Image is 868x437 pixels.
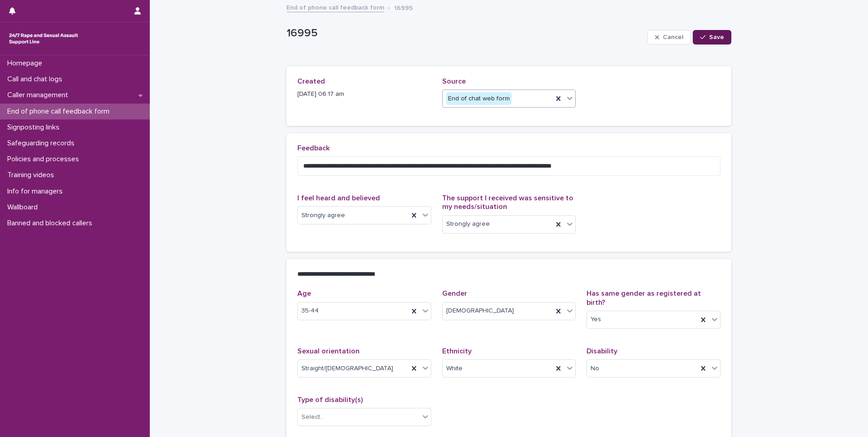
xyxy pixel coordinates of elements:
p: Info for managers [4,187,70,196]
span: Source [442,78,466,85]
span: Age [297,290,311,297]
span: Strongly agree [446,219,490,229]
p: Policies and processes [4,155,86,164]
div: End of chat web form [446,92,512,105]
span: Created [297,78,325,85]
span: Has same gender as registered at birth? [587,290,701,306]
span: Cancel [663,34,683,40]
span: Straight/[DEMOGRAPHIC_DATA] [301,364,393,373]
span: Feedback [297,144,330,152]
p: Training videos [4,171,61,179]
span: I feel heard and believed [297,194,380,202]
span: Type of disability(s) [297,396,363,403]
span: White [446,364,463,373]
p: Wallboard [4,203,45,212]
div: Select... [301,412,324,422]
button: Save [693,30,731,45]
p: Homepage [4,59,49,68]
p: Safeguarding records [4,139,82,148]
span: 35-44 [301,306,319,316]
p: 16995 [394,2,413,12]
p: Banned and blocked callers [4,219,99,228]
span: Sexual orientation [297,348,360,355]
span: Ethnicity [442,348,472,355]
span: [DEMOGRAPHIC_DATA] [446,306,514,316]
span: The support I received was sensitive to my needs/situation [442,194,573,210]
p: [DATE] 06:17 am [297,89,431,99]
a: End of phone call feedback form [286,2,384,12]
p: Call and chat logs [4,75,69,84]
p: 16995 [286,27,644,40]
span: Strongly agree [301,211,345,220]
span: Yes [591,315,601,324]
p: End of phone call feedback form [4,107,117,116]
img: rhQMoQhaT3yELyF149Cw [7,30,80,48]
span: No [591,364,599,373]
span: Save [709,34,724,40]
p: Caller management [4,91,75,99]
span: Gender [442,290,467,297]
span: Disability [587,348,617,355]
p: Signposting links [4,123,67,132]
button: Cancel [647,30,691,45]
